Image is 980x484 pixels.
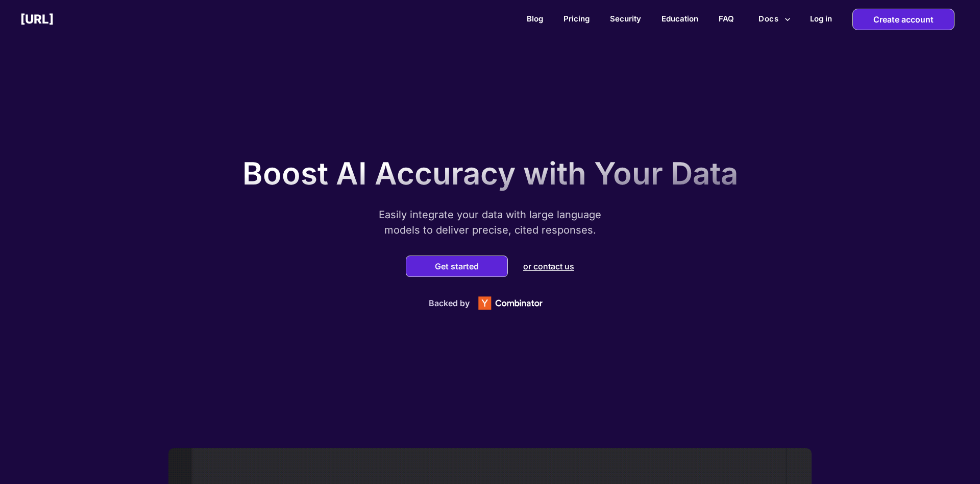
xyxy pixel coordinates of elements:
[523,261,574,271] p: or contact us
[563,14,590,24] a: Pricing
[20,12,54,27] h2: [URL]
[610,14,641,24] a: Security
[362,207,618,238] p: Easily integrate your data with large language models to deliver precise, cited responses.
[432,261,482,271] button: Get started
[719,14,734,24] a: FAQ
[429,298,470,308] p: Backed by
[873,9,934,30] p: Create account
[810,14,832,24] h2: Log in
[527,14,543,24] a: Blog
[661,14,698,24] a: Education
[754,9,795,29] button: more
[470,291,551,315] img: Y Combinator logo
[242,155,738,192] p: Boost AI Accuracy with Your Data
